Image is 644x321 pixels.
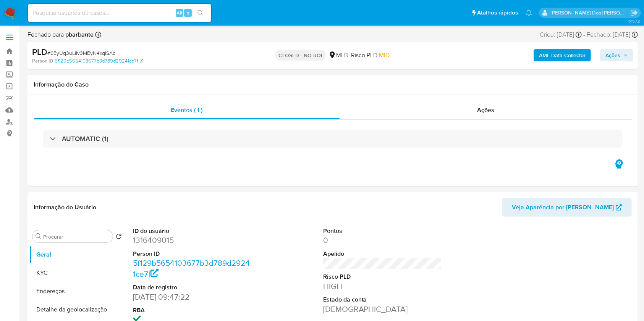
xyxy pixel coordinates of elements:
[605,49,620,61] span: Ações
[32,58,53,64] b: Person ID
[28,30,94,39] span: Fechado para
[193,8,208,18] button: search-icon
[583,30,585,39] span: -
[133,250,252,258] dt: Person ID
[47,49,117,57] span: # 6EyUq3uLiIv3MEyN4xqlSAci
[551,9,628,16] p: priscilla.barbante@mercadopago.com.br
[512,198,614,217] span: Veja Aparência por [PERSON_NAME]
[534,49,591,61] button: AML Data Collector
[34,204,96,211] h1: Informação do Usuário
[133,283,252,292] dt: Data de registro
[630,9,638,17] a: Sair
[323,304,442,315] dd: [DEMOGRAPHIC_DATA]
[323,250,442,258] dt: Apelido
[187,9,189,16] span: s
[379,51,390,59] span: MID
[540,30,582,39] div: Criou: [DATE]
[29,246,125,264] button: Geral
[34,81,632,88] h1: Informação do Caso
[539,49,586,61] b: AML Data Collector
[477,106,495,114] span: Ações
[323,235,442,246] dd: 0
[133,257,250,279] a: 5f129b5654103677b3d789d29241ce7f
[29,282,125,300] button: Endereços
[36,233,42,239] button: Procurar
[62,135,108,143] h3: AUTOMATIC (1)
[29,264,125,282] button: KYC
[55,58,143,64] a: 5f129b5654103677b3d789d29241ce7f
[116,233,122,242] button: Retornar ao pedido padrão
[32,46,47,58] b: PLD
[43,233,110,240] input: Procurar
[351,51,390,59] span: Risco PLD:
[171,106,203,114] span: Eventos ( 1 )
[64,30,94,39] b: pbarbante
[133,306,252,315] dt: RBA
[323,281,442,292] dd: HIGH
[502,198,632,217] button: Veja Aparência por [PERSON_NAME]
[477,9,518,17] span: Atalhos rápidos
[29,300,125,319] button: Detalhe da geolocalização
[587,30,638,39] div: Fechado: [DATE]
[600,49,633,61] button: Ações
[323,227,442,235] dt: Pontos
[526,10,532,16] a: Notificações
[323,295,442,304] dt: Estado da conta
[43,130,623,148] div: AUTOMATIC (1)
[133,292,252,302] dd: [DATE] 09:47:22
[133,235,252,246] dd: 1316409015
[323,273,442,281] dt: Risco PLD
[133,227,252,235] dt: ID do usuário
[176,9,183,16] span: Alt
[275,50,325,61] p: CLOSED - NO ROI
[328,51,348,59] div: MLB
[28,8,211,18] input: Pesquise usuários ou casos...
